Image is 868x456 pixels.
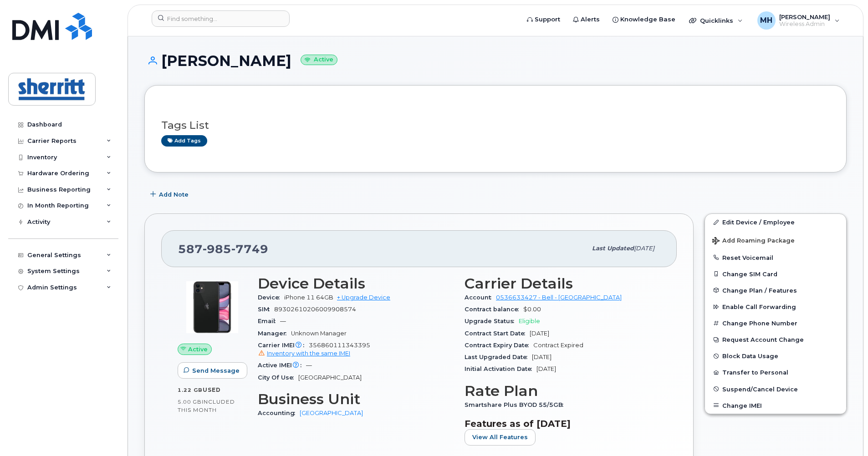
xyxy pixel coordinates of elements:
span: — [280,318,286,324]
button: Send Message [178,362,247,379]
span: used [203,386,221,393]
button: Request Account Change [705,331,846,348]
span: City Of Use [258,374,298,381]
h3: Rate Plan [465,383,660,399]
button: Add Note [144,186,196,203]
span: View All Features [472,433,528,441]
h3: Tags List [161,120,830,131]
span: Carrier IMEI [258,342,309,349]
span: Manager [258,330,291,337]
button: Add Roaming Package [705,231,846,249]
button: Transfer to Personal [705,364,846,380]
span: Initial Activation Date [465,365,536,372]
a: + Upgrade Device [337,294,390,301]
span: Inventory with the same IMEI [267,350,350,357]
a: Inventory with the same IMEI [258,350,350,357]
a: Add tags [161,135,207,147]
a: Edit Device / Employee [705,214,846,230]
a: [GEOGRAPHIC_DATA] [300,410,363,416]
span: Last Upgraded Date [465,354,532,360]
button: Enable Call Forwarding [705,299,846,315]
img: iPhone_11.jpg [185,280,240,334]
span: SIM [258,306,274,313]
span: Active IMEI [258,362,306,369]
a: 0536633427 - Bell - [GEOGRAPHIC_DATA] [496,294,622,301]
span: [DATE] [634,245,654,252]
span: 1.22 GB [178,387,203,393]
span: Email [258,318,280,324]
span: Contract Start Date [465,330,530,337]
span: Add Roaming Package [712,237,795,246]
span: Last updated [592,245,634,252]
span: 7749 [231,242,268,256]
button: Change Plan / Features [705,282,846,299]
span: Eligible [519,318,540,324]
span: Contract Expired [533,342,583,349]
span: 587 [178,242,268,256]
span: $0.00 [523,306,541,313]
span: Enable Call Forwarding [722,304,796,310]
span: Device [258,294,284,301]
button: Change SIM Card [705,266,846,282]
span: Account [465,294,496,301]
span: [DATE] [530,330,549,337]
span: [DATE] [536,365,556,372]
h1: [PERSON_NAME] [144,53,847,69]
h3: Device Details [258,275,454,292]
h3: Carrier Details [465,275,660,292]
button: Change IMEI [705,397,846,414]
span: included this month [178,398,235,413]
button: Suspend/Cancel Device [705,381,846,397]
button: Change Phone Number [705,315,846,331]
span: Accounting [258,410,300,416]
span: Contract Expiry Date [465,342,533,349]
span: [GEOGRAPHIC_DATA] [298,374,362,381]
span: Send Message [192,366,240,375]
span: 985 [203,242,231,256]
span: Contract balance [465,306,523,313]
span: Change Plan / Features [722,287,797,294]
span: Unknown Manager [291,330,347,337]
h3: Business Unit [258,391,454,407]
span: 356860111343395 [258,342,454,358]
span: 5.00 GB [178,399,202,405]
span: Active [188,345,208,354]
span: Upgrade Status [465,318,519,324]
span: 89302610206009908574 [274,306,356,313]
button: Reset Voicemail [705,249,846,266]
span: Add Note [159,190,189,199]
span: — [306,362,312,369]
button: View All Features [465,429,536,446]
span: [DATE] [532,354,551,360]
small: Active [301,55,337,65]
h3: Features as of [DATE] [465,418,660,429]
span: iPhone 11 64GB [284,294,333,301]
span: Suspend/Cancel Device [722,385,798,392]
span: Smartshare Plus BYOD 55/5GB [465,401,568,408]
button: Block Data Usage [705,348,846,364]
